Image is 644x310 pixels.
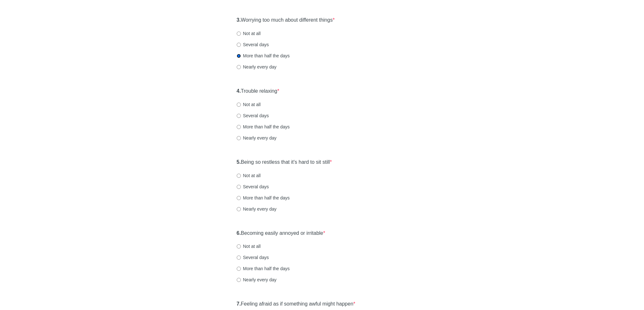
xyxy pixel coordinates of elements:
[237,125,241,129] input: More than half the days
[237,267,241,271] input: More than half the days
[237,278,241,282] input: Nearly every day
[237,277,277,283] label: Nearly every day
[237,254,269,261] label: Several days
[237,184,269,190] label: Several days
[237,206,277,212] label: Nearly every day
[237,17,241,23] strong: 3.
[237,136,241,140] input: Nearly every day
[237,256,241,260] input: Several days
[237,300,356,308] label: Feeling afraid as if something awful might happen
[237,185,241,189] input: Several days
[237,41,269,48] label: Several days
[237,30,261,37] label: Not at all
[237,43,241,47] input: Several days
[237,265,290,272] label: More than half the days
[237,124,290,130] label: More than half the days
[237,244,241,249] input: Not at all
[237,301,241,306] strong: 7.
[237,230,326,237] label: Becoming easily annoyed or irritable
[237,101,261,108] label: Not at all
[237,174,241,178] input: Not at all
[237,17,335,24] label: Worrying too much about different things
[237,159,332,166] label: Being so restless that it's hard to sit still
[237,207,241,211] input: Nearly every day
[237,135,277,141] label: Nearly every day
[237,32,241,36] input: Not at all
[237,114,241,118] input: Several days
[237,159,241,165] strong: 5.
[237,65,241,69] input: Nearly every day
[237,172,261,179] label: Not at all
[237,230,241,236] strong: 6.
[237,88,241,94] strong: 4.
[237,195,290,201] label: More than half the days
[237,103,241,107] input: Not at all
[237,54,241,58] input: More than half the days
[237,243,261,249] label: Not at all
[237,53,290,59] label: More than half the days
[237,196,241,200] input: More than half the days
[237,64,277,70] label: Nearly every day
[237,88,280,95] label: Trouble relaxing
[237,112,269,119] label: Several days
